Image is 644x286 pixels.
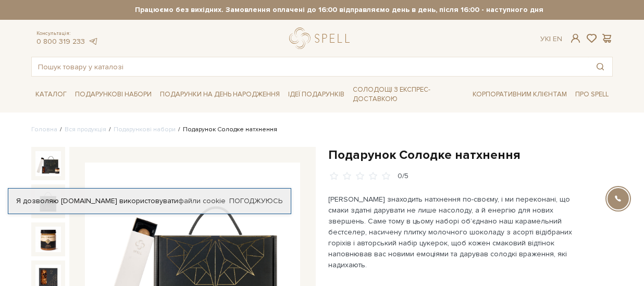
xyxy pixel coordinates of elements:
span: | [549,34,551,43]
span: Консультація: [36,30,98,37]
div: Я дозволяю [DOMAIN_NAME] використовувати [8,196,291,206]
a: Подарункові набори [71,86,156,103]
a: Каталог [31,86,71,103]
a: Про Spell [571,86,613,103]
img: Подарунок Солодке натхнення [35,227,61,252]
a: logo [289,28,354,49]
a: 0 800 319 233 [36,37,85,46]
a: Погоджуюсь [229,196,282,206]
a: файли cookie [178,196,226,205]
div: 0/5 [398,171,408,181]
a: Головна [31,126,57,133]
div: Ук [540,34,562,44]
li: Подарунок Солодке натхнення [176,125,277,134]
h1: Подарунок Солодке натхнення [328,147,613,163]
img: Подарунок Солодке натхнення [35,151,61,177]
a: Подарункові набори [114,126,176,133]
input: Пошук товару у каталозі [32,57,588,76]
p: [PERSON_NAME] знаходить натхнення по-своєму, і ми переконані, що смаки здатні дарувати не лише на... [328,194,573,270]
a: Солодощі з експрес-доставкою [349,81,468,108]
a: Корпоративним клієнтам [468,86,571,103]
a: Вся продукція [65,126,106,133]
a: En [553,34,562,43]
a: Подарунки на День народження [156,86,284,103]
a: telegram [88,37,98,46]
a: Ідеї подарунків [284,86,349,103]
button: Пошук товару у каталозі [588,57,612,76]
